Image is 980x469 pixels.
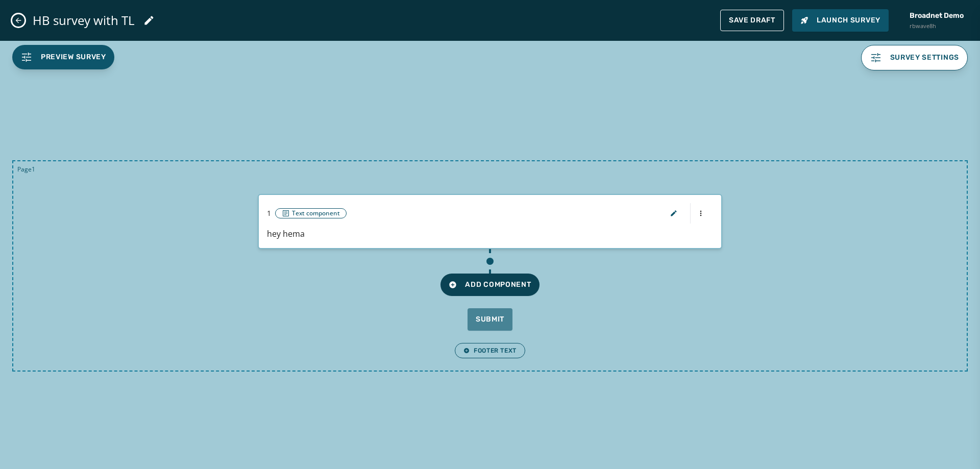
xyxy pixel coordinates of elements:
[33,13,135,28] span: HB survey with TL
[455,343,525,358] button: Footer Text
[8,8,333,19] body: Rich Text Area
[468,308,512,331] button: Submit
[17,165,35,174] span: Page 1
[861,45,968,70] button: Survey settings
[910,11,964,21] span: Broadnet Demo
[267,228,713,240] p: hey hema
[910,22,964,31] span: rbwave8h
[729,16,775,24] span: Save Draft
[720,10,784,31] button: Save Draft
[267,208,271,218] span: 1
[12,45,114,69] button: Preview Survey
[476,314,504,325] span: Submit
[41,52,106,62] span: Preview Survey
[792,9,889,32] button: Launch Survey
[292,209,340,217] span: Text component
[477,249,503,274] div: Add component after component 1
[800,15,880,26] span: Launch Survey
[440,274,539,296] button: Add Component
[890,54,960,62] span: Survey settings
[463,347,517,355] span: Footer Text
[449,280,531,290] span: Add Component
